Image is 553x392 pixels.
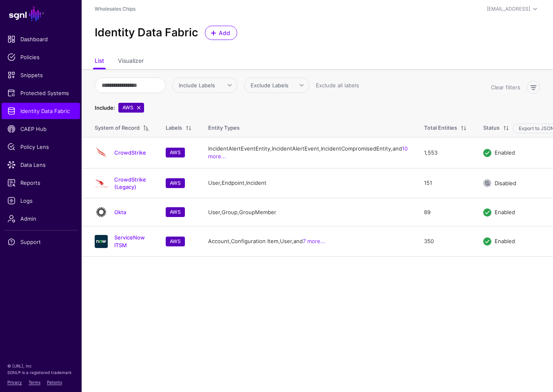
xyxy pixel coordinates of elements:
span: Identity Data Fabric [7,107,74,115]
span: Dashboard [7,35,74,43]
a: Privacy [7,380,22,385]
a: Patents [47,380,62,385]
div: [EMAIL_ADDRESS] [487,5,530,13]
a: Admin [2,210,80,227]
a: Snippets [2,67,80,83]
span: Include Labels [179,82,215,89]
a: Dashboard [2,31,80,47]
td: IncidentAlertEventEntity, IncidentAlertEvent, IncidentCompromisedEntity, and [200,137,416,168]
a: Exclude all labels [316,82,359,89]
span: Exclude Labels [251,82,289,89]
a: Add [205,26,237,40]
div: Total Entities [424,124,457,132]
span: Enabled [495,149,515,156]
span: Snippets [7,71,74,79]
img: svg+xml;base64,PHN2ZyBoZWlnaHQ9IjE2NzUiIHZpZXdCb3g9Ii0uMyAzLjggOTAwLjMgNTk5LjgiIHdpZHRoPSIyNTAwIi... [95,177,108,190]
a: Okta [114,209,126,215]
a: Policies [2,49,80,65]
a: 7 more... [303,238,325,244]
div: Labels [166,124,182,132]
span: AWS [166,178,185,188]
a: Data Lens [2,157,80,173]
a: Reports [2,175,80,191]
span: Entity Types [208,124,240,131]
span: Add [218,29,231,37]
span: Policies [7,53,74,61]
a: Visualizer [118,54,144,69]
span: AWS [166,237,185,246]
a: ServiceNow ITSM [114,234,145,248]
span: Enabled [495,209,515,215]
td: 350 [416,226,475,256]
span: Admin [7,215,74,223]
div: Include: [93,104,117,112]
span: CAEP Hub [7,125,74,133]
td: User, Group, GroupMember [200,198,416,226]
span: AWS [166,207,185,217]
p: SGNL® is a registered trademark [7,369,74,376]
span: AWS [166,148,185,157]
a: CAEP Hub [2,121,80,137]
img: svg+xml;base64,PHN2ZyB3aWR0aD0iNjQiIGhlaWdodD0iNjQiIHZpZXdCb3g9IjAgMCA2NCA2NCIgZmlsbD0ibm9uZSIgeG... [95,206,108,219]
a: Protected Systems [2,85,80,101]
a: Identity Data Fabric [2,103,80,119]
a: Clear filters [491,84,520,91]
span: Support [7,238,74,246]
td: 1,553 [416,137,475,168]
td: Account, Configuration Item, User, and [200,226,416,256]
div: Status [483,124,500,132]
span: Policy Lens [7,143,74,151]
td: User, Endpoint, Incident [200,168,416,198]
a: Logs [2,193,80,209]
td: 89 [416,198,475,226]
span: Protected Systems [7,89,74,97]
span: Reports [7,179,74,187]
img: svg+xml;base64,PHN2ZyB3aWR0aD0iNjQiIGhlaWdodD0iNjQiIHZpZXdCb3g9IjAgMCA2NCA2NCIgZmlsbD0ibm9uZSIgeG... [95,235,108,248]
a: Terms [29,380,40,385]
span: AWS [118,103,144,113]
a: CrowdStrike (Legacy) [114,176,146,190]
a: SGNL [5,5,77,23]
h2: Identity Data Fabric [95,26,198,39]
span: Logs [7,197,74,205]
a: CrowdStrike [114,149,146,156]
td: 151 [416,168,475,198]
span: Enabled [495,238,515,244]
p: © [URL], Inc [7,363,74,369]
a: Policy Lens [2,139,80,155]
a: List [95,54,104,69]
div: System of Record [95,124,140,132]
span: Disabled [495,180,516,186]
span: Data Lens [7,161,74,169]
img: svg+xml;base64,PHN2ZyB3aWR0aD0iNjQiIGhlaWdodD0iNjQiIHZpZXdCb3g9IjAgMCA2NCA2NCIgZmlsbD0ibm9uZSIgeG... [95,146,108,159]
a: Wholesales Chips [95,6,135,12]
